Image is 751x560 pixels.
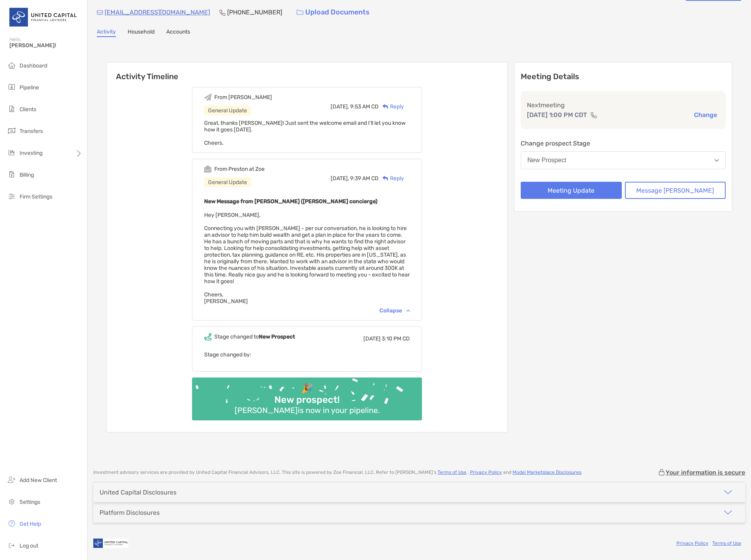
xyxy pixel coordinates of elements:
img: firm-settings icon [7,191,16,201]
span: Hey [PERSON_NAME], Connecting you with [PERSON_NAME] - per our conversation, he is looking to hir... [204,212,410,305]
img: Event icon [204,333,212,340]
a: Accounts [166,28,190,37]
img: add_new_client icon [7,475,16,484]
p: Meeting Details [521,72,726,82]
img: Confetti [192,377,422,414]
span: 9:39 AM CD [350,175,379,182]
p: Your information is secure [666,469,745,476]
p: [EMAIL_ADDRESS][DOMAIN_NAME] [105,7,210,17]
p: [DATE] 1:00 PM CDT [527,110,587,120]
img: Phone Icon [219,9,226,16]
p: Stage changed by: [204,350,410,360]
b: New Prospect [259,333,295,340]
div: Reply [379,103,404,111]
div: General Update [204,177,251,187]
span: Settings [20,499,40,505]
div: General Update [204,106,251,115]
img: Event icon [204,165,212,173]
img: Email Icon [97,10,103,15]
div: From Preston at Zoe [214,166,265,172]
a: Privacy Policy [676,541,708,546]
span: Billing [20,172,34,178]
div: 🎉 [298,383,316,394]
a: Activity [97,28,116,37]
div: Platform Disclosures [100,509,160,516]
img: pipeline icon [7,82,16,92]
span: Investing [20,150,43,156]
img: button icon [297,10,303,15]
img: icon arrow [723,508,733,517]
div: Collapse [379,307,410,314]
h6: Activity Timeline [107,62,507,81]
span: Firm Settings [20,193,52,200]
img: investing icon [7,148,16,157]
img: Open dropdown arrow [714,159,719,162]
a: Terms of Use [438,470,466,475]
div: New prospect! [271,394,343,406]
span: [DATE], [331,103,349,110]
span: Log out [20,542,38,549]
div: United Capital Disclosures [100,489,176,496]
span: Pipeline [20,84,39,91]
span: Great, thanks [PERSON_NAME]! Just sent the welcome email and I'll let you know how it goes [DATE]... [204,120,406,146]
img: Event icon [204,94,212,101]
p: Change prospect Stage [521,138,726,148]
a: Terms of Use [712,541,741,546]
b: New Message from [PERSON_NAME] ([PERSON_NAME] concierge) [204,198,377,205]
span: Clients [20,106,36,113]
img: settings icon [7,497,16,506]
span: Transfers [20,128,43,135]
img: billing icon [7,170,16,179]
p: [PHONE_NUMBER] [227,7,282,17]
span: Get Help [20,521,41,527]
img: Reply icon [383,104,388,109]
div: From [PERSON_NAME] [214,94,272,101]
span: Dashboard [20,62,47,69]
span: [DATE] [363,335,381,342]
button: Message [PERSON_NAME] [625,182,726,199]
div: New Prospect [527,157,566,164]
button: New Prospect [521,151,726,169]
span: Add New Client [20,477,57,484]
div: Stage changed to [214,333,295,340]
button: Meeting Update [521,182,622,199]
img: get-help icon [7,519,16,528]
span: [PERSON_NAME]! [9,42,82,49]
span: 3:10 PM CD [382,335,410,342]
img: Chevron icon [406,309,410,312]
span: 9:53 AM CD [350,103,379,110]
div: Reply [379,174,404,183]
img: transfers icon [7,126,16,135]
button: Change [692,111,719,119]
span: [DATE], [331,175,349,182]
p: Investment advisory services are provided by United Capital Financial Advisors, LLC . This site i... [93,470,582,475]
img: Reply icon [383,176,388,181]
img: logout icon [7,541,16,550]
a: Model Marketplace Disclosures [513,470,581,475]
img: company logo [93,535,128,552]
a: Privacy Policy [470,470,502,475]
a: Upload Documents [292,4,375,21]
img: icon arrow [723,487,733,497]
img: clients icon [7,104,16,113]
div: [PERSON_NAME] is now in your pipeline. [231,406,383,415]
img: dashboard icon [7,60,16,70]
img: communication type [590,112,597,118]
img: United Capital Logo [9,3,78,31]
a: Household [128,28,155,37]
p: Next meeting [527,100,719,110]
